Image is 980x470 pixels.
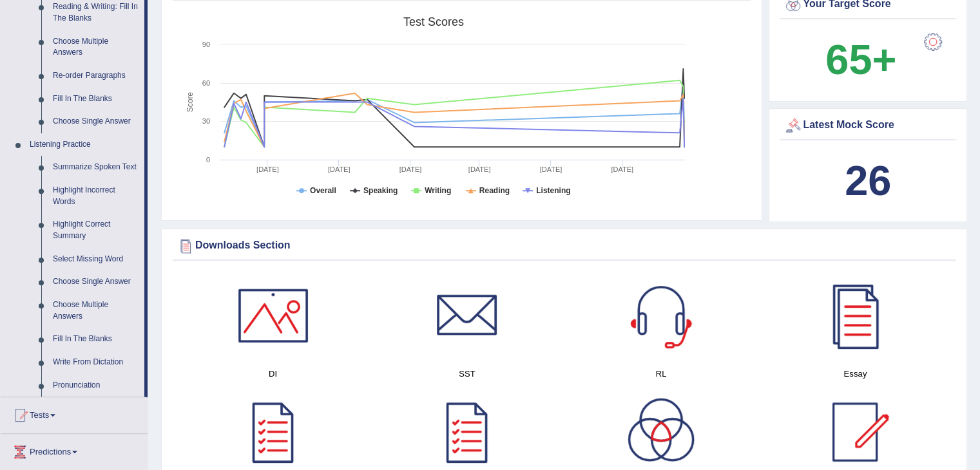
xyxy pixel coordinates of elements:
[468,165,491,173] tspan: [DATE]
[403,15,464,28] tspan: Test scores
[256,165,279,173] tspan: [DATE]
[845,157,891,204] b: 26
[783,116,952,135] div: Latest Mock Score
[186,92,195,113] tspan: Score
[47,270,144,294] a: Choose Single Answer
[182,367,363,381] h4: DI
[202,117,210,125] text: 30
[176,236,952,256] div: Downloads Section
[310,186,336,195] tspan: Overall
[202,79,210,87] text: 60
[47,88,144,111] a: Fill In The Blanks
[479,186,510,195] tspan: Reading
[24,133,144,156] a: Listening Practice
[47,294,144,328] a: Choose Multiple Answers
[765,367,946,381] h4: Essay
[1,397,148,429] a: Tests
[202,41,210,48] text: 90
[47,351,144,374] a: Write From Dictation
[399,165,422,173] tspan: [DATE]
[611,165,633,173] tspan: [DATE]
[328,165,351,173] tspan: [DATE]
[571,367,752,381] h4: RL
[363,186,398,195] tspan: Speaking
[206,156,210,164] text: 0
[825,36,896,83] b: 65+
[47,328,144,351] a: Fill In The Blanks
[47,374,144,397] a: Pronunciation
[47,64,144,88] a: Re-order Paragraphs
[47,179,144,213] a: Highlight Incorrect Words
[47,213,144,247] a: Highlight Correct Summary
[1,434,148,466] a: Predictions
[47,156,144,179] a: Summarize Spoken Text
[47,30,144,64] a: Choose Multiple Answers
[47,248,144,271] a: Select Missing Word
[47,110,144,133] a: Choose Single Answer
[376,367,557,381] h4: SST
[540,165,562,173] tspan: [DATE]
[536,186,570,195] tspan: Listening
[425,186,451,195] tspan: Writing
